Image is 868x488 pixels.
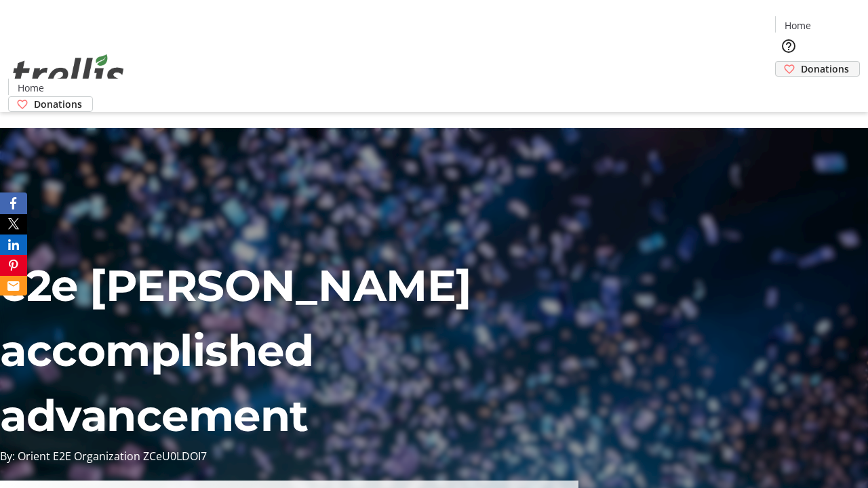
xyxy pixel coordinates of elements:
a: Home [9,81,52,95]
img: Orient E2E Organization ZCeU0LDOI7's Logo [8,39,129,107]
span: Home [785,18,811,33]
a: Donations [8,96,93,112]
a: Home [776,18,819,33]
span: Donations [801,62,849,76]
button: Help [775,33,802,60]
span: Home [18,81,44,95]
button: Cart [775,77,802,104]
span: Donations [34,97,82,111]
a: Donations [775,61,860,77]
